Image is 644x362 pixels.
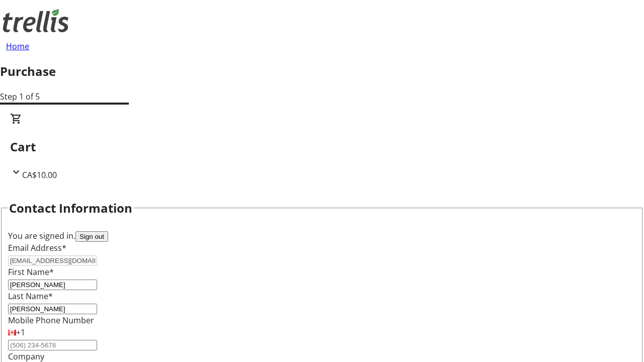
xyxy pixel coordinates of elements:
h2: Contact Information [9,199,132,217]
div: CartCA$10.00 [10,113,634,181]
span: CA$10.00 [22,169,57,180]
label: Last Name* [8,291,53,302]
label: First Name* [8,266,54,278]
div: You are signed in. [8,230,636,242]
input: (506) 234-5678 [8,340,97,350]
label: Mobile Phone Number [8,315,94,326]
button: Sign out [75,231,108,242]
label: Email Address* [8,242,66,253]
h2: Cart [10,138,634,156]
label: Company [8,351,44,362]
